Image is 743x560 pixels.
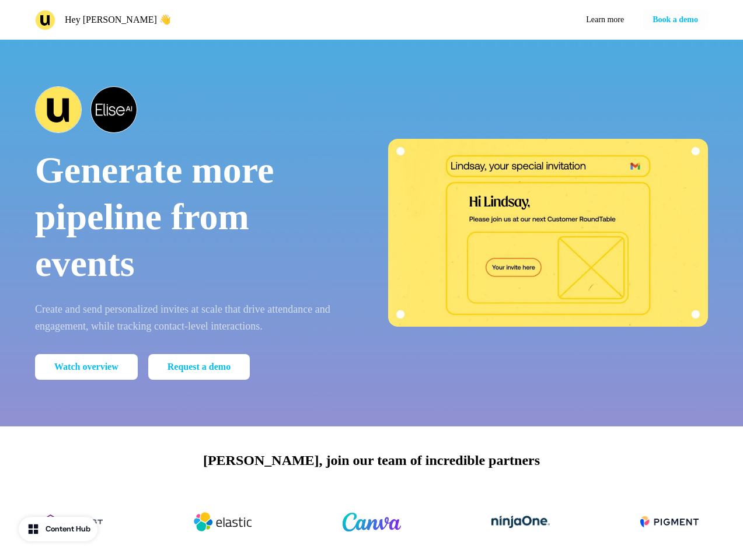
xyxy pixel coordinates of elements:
[203,450,540,471] p: [PERSON_NAME], join our team of incredible partners
[35,149,274,284] strong: Generate more pipeline from events
[65,13,171,27] p: Hey [PERSON_NAME] 👋
[35,301,355,335] p: Create and send personalized invites at scale that drive attendance and engagement, while trackin...
[643,9,708,30] button: Book a demo
[19,517,97,541] button: Content Hub
[35,354,138,380] a: Watch overview
[577,9,633,30] a: Learn more
[46,523,90,535] div: Content Hub
[148,354,250,380] a: Request a demo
